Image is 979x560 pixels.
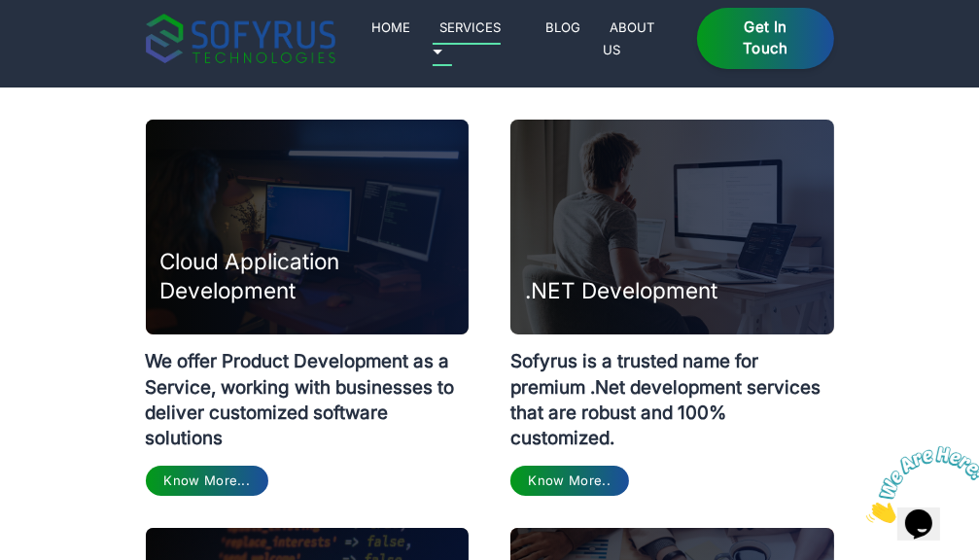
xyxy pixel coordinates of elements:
[510,334,834,451] p: Sofyrus is a trusted name for premium .Net development services that are robust and 100% customized.
[8,8,128,85] img: Chat attention grabber
[539,16,588,39] a: Blog
[146,334,470,451] p: We offer Product Development as a Service, working with businesses to deliver customized software...
[365,16,418,39] a: Home
[603,16,655,60] a: About Us
[510,466,629,496] a: Know More..
[146,466,268,496] a: Know More...
[525,276,717,305] h3: .NET Development
[697,8,833,70] a: Get in Touch
[858,438,979,531] iframe: chat widget
[160,247,470,305] h3: Cloud Application Development
[146,14,335,63] img: sofyrus
[433,16,502,66] a: Services 🞃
